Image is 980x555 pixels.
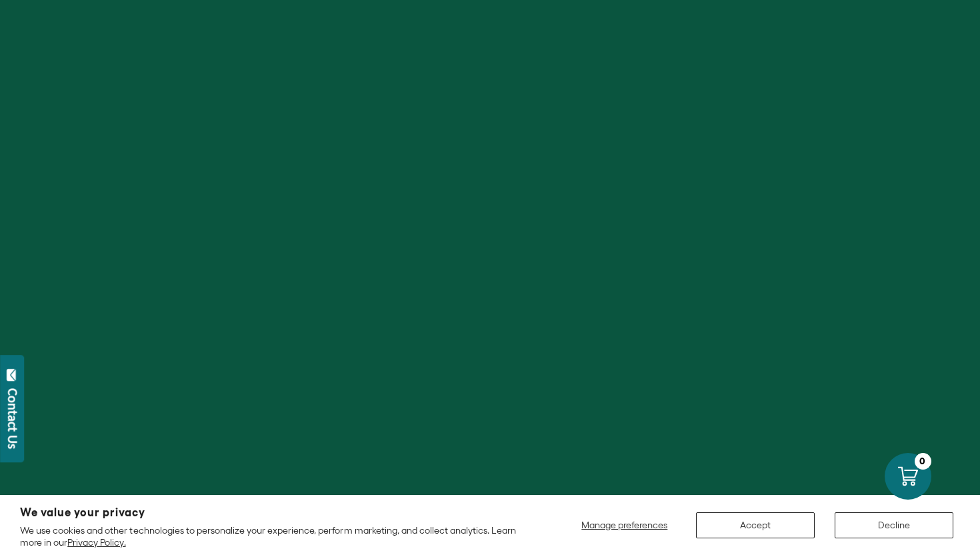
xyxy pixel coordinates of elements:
div: Contact Us [6,388,19,449]
button: Decline [835,512,953,538]
button: Accept [696,512,815,538]
button: Manage preferences [573,512,676,538]
a: Privacy Policy. [67,537,125,548]
p: We use cookies and other technologies to personalize your experience, perform marketing, and coll... [20,524,527,548]
span: Manage preferences [581,520,667,530]
h2: We value your privacy [20,507,527,518]
div: 0 [915,453,931,470]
